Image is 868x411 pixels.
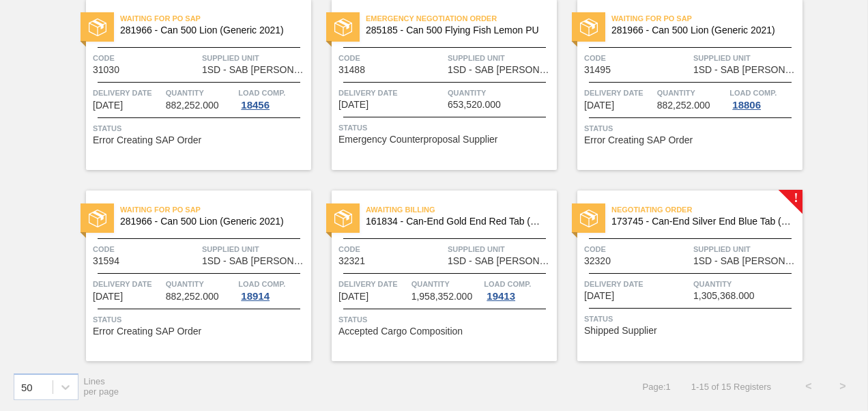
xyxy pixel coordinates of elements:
[693,242,799,256] span: Supplied Unit
[93,122,308,135] span: Status
[657,86,727,100] span: Quantity
[238,277,285,291] span: Load Comp.
[202,51,308,65] span: Supplied Unit
[338,313,553,326] span: Status
[338,65,365,75] span: 31488
[338,86,444,100] span: Delivery Date
[826,369,860,403] button: >
[202,65,308,75] span: 1SD - SAB Rosslyn Brewery
[238,100,272,111] div: 18456
[338,326,463,337] span: Accepted Cargo Composition
[202,256,308,266] span: 1SD - SAB Rosslyn Brewery
[729,86,777,100] span: Load Comp.
[366,203,557,216] span: Awaiting Billing
[584,51,690,65] span: Code
[93,242,199,256] span: Code
[366,216,546,227] span: 161834 - Can-End Gold End Red Tab (Grownery P1)
[584,122,799,135] span: Status
[166,292,219,302] span: 882,252.000
[93,292,123,302] span: 09/13/2025
[448,100,501,110] span: 653,520.000
[93,256,119,266] span: 31594
[66,190,311,361] a: statusWaiting for PO SAP281966 - Can 500 Lion (Generic 2021)Code31594Supplied Unit1SD - SAB [PERS...
[366,12,557,25] span: Emergency Negotiation Order
[238,86,308,111] a: Load Comp.18456
[89,210,106,227] img: status
[580,18,598,36] img: status
[792,369,826,403] button: <
[693,256,799,266] span: 1SD - SAB Rosslyn Brewery
[693,291,755,301] span: 1,305,368.000
[584,242,690,256] span: Code
[120,216,300,227] span: 281966 - Can 500 Lion (Generic 2021)
[584,277,690,291] span: Delivery Date
[338,121,553,134] span: Status
[657,100,710,111] span: 882,252.000
[338,242,444,256] span: Code
[338,100,368,110] span: 09/09/2025
[557,190,802,361] a: !statusNegotiating Order173745 - Can-End Silver End Blue Tab (Eazy Snow)Code32320Supplied Unit1SD...
[93,100,123,111] span: 08/29/2025
[584,291,614,301] span: 10/05/2025
[93,326,201,337] span: Error Creating SAP Order
[484,291,518,302] div: 19413
[484,277,553,302] a: Load Comp.19413
[238,86,285,100] span: Load Comp.
[93,65,119,75] span: 31030
[311,190,557,361] a: statusAwaiting Billing161834 - Can-End Gold End Red Tab (Grownery P1)Code32321Supplied Unit1SD - ...
[338,51,444,65] span: Code
[338,277,408,291] span: Delivery Date
[93,51,199,65] span: Code
[448,65,553,75] span: 1SD - SAB Rosslyn Brewery
[693,65,799,75] span: 1SD - SAB Rosslyn Brewery
[643,382,671,392] span: Page : 1
[611,25,792,36] span: 281966 - Can 500 Lion (Generic 2021)
[120,203,311,216] span: Waiting for PO SAP
[448,51,553,65] span: Supplied Unit
[93,313,308,326] span: Status
[366,25,546,36] span: 285185 - Can 500 Flying Fish Lemon PU
[584,256,611,266] span: 32320
[334,18,352,36] img: status
[584,135,693,145] span: Error Creating SAP Order
[729,100,764,111] div: 18806
[584,86,654,100] span: Delivery Date
[411,277,481,291] span: Quantity
[238,277,308,302] a: Load Comp.18914
[448,242,553,256] span: Supplied Unit
[338,134,497,145] span: Emergency Counterproposal Supplier
[202,242,308,256] span: Supplied Unit
[584,100,614,111] span: 09/13/2025
[166,86,235,100] span: Quantity
[338,256,365,266] span: 32321
[120,12,311,25] span: Waiting for PO SAP
[21,381,33,393] div: 50
[584,65,611,75] span: 31495
[693,277,799,291] span: Quantity
[166,100,219,111] span: 882,252.000
[89,18,106,36] img: status
[93,135,201,145] span: Error Creating SAP Order
[338,292,368,302] span: 10/05/2025
[729,86,799,111] a: Load Comp.18806
[611,216,792,227] span: 173745 - Can-End Silver End Blue Tab (Eazy Snow)
[484,277,531,291] span: Load Comp.
[448,256,553,266] span: 1SD - SAB Rosslyn Brewery
[448,86,553,100] span: Quantity
[411,292,473,302] span: 1,958,352.000
[611,203,802,216] span: Negotiating Order
[334,210,352,227] img: status
[120,25,300,36] span: 281966 - Can 500 Lion (Generic 2021)
[584,312,799,326] span: Status
[238,291,272,302] div: 18914
[93,277,162,291] span: Delivery Date
[691,382,771,392] span: 1 - 15 of 15 Registers
[693,51,799,65] span: Supplied Unit
[580,210,598,227] img: status
[611,12,802,25] span: Waiting for PO SAP
[93,86,162,100] span: Delivery Date
[84,376,119,397] span: Lines per page
[584,326,657,336] span: Shipped Supplier
[166,277,235,291] span: Quantity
